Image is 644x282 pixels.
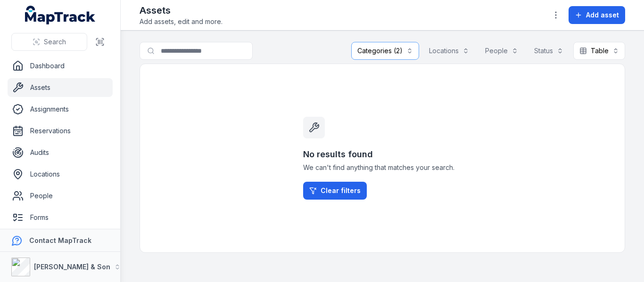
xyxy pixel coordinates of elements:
[573,42,625,60] button: Table
[8,186,113,205] a: People
[303,148,462,161] h3: No results found
[11,33,87,51] button: Search
[8,143,113,162] a: Audits
[8,56,113,75] a: Dashboard
[8,165,113,184] a: Locations
[140,17,223,26] span: Add assets, edit and more.
[29,236,91,244] strong: Contact MapTrack
[8,78,113,97] a: Assets
[8,121,113,140] a: Reservations
[303,182,367,200] a: Clear filters
[528,42,570,60] button: Status
[8,100,113,119] a: Assignments
[423,42,475,60] button: Locations
[25,6,96,24] a: MapTrack
[34,263,110,271] strong: [PERSON_NAME] & Son
[140,4,223,17] h2: Assets
[586,10,619,20] span: Add asset
[303,163,462,172] span: We can't find anything that matches your search.
[44,37,66,47] span: Search
[569,6,625,24] button: Add asset
[479,42,524,60] button: People
[351,42,419,60] button: Categories (2)
[8,208,113,227] a: Forms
